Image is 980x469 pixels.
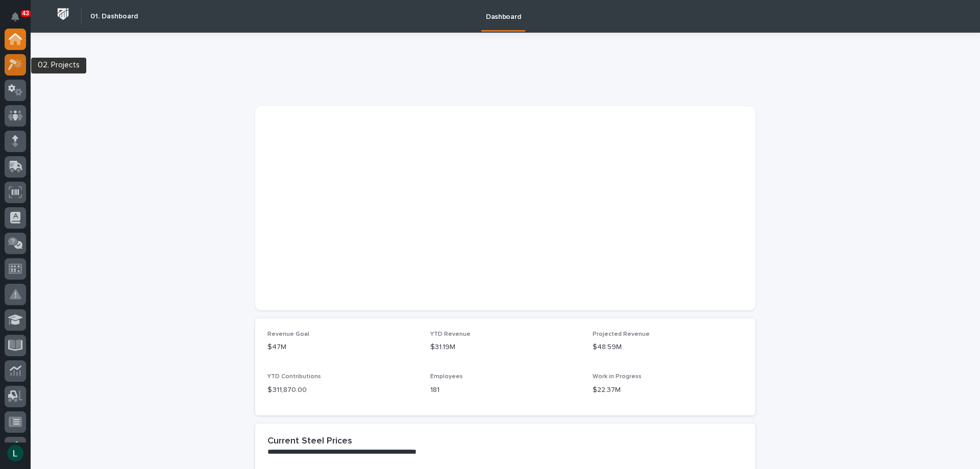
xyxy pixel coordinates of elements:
[593,385,743,396] p: $22.37M
[593,374,642,380] span: Work in Progress
[267,331,309,337] span: Revenue Goal
[593,331,650,337] span: Projected Revenue
[13,12,26,29] div: Notifications43
[430,331,471,337] span: YTD Revenue
[430,374,463,380] span: Employees
[267,385,418,396] p: $ 311,870.00
[267,374,321,380] span: YTD Contributions
[267,436,352,447] h2: Current Steel Prices
[593,342,743,353] p: $48.59M
[5,442,26,464] button: users-avatar
[90,12,138,21] h2: 01. Dashboard
[54,5,72,23] img: Workspace Logo
[267,342,418,353] p: $47M
[22,10,29,17] p: 43
[430,385,581,396] p: 181
[5,6,26,28] button: Notifications
[430,342,581,353] p: $31.19M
